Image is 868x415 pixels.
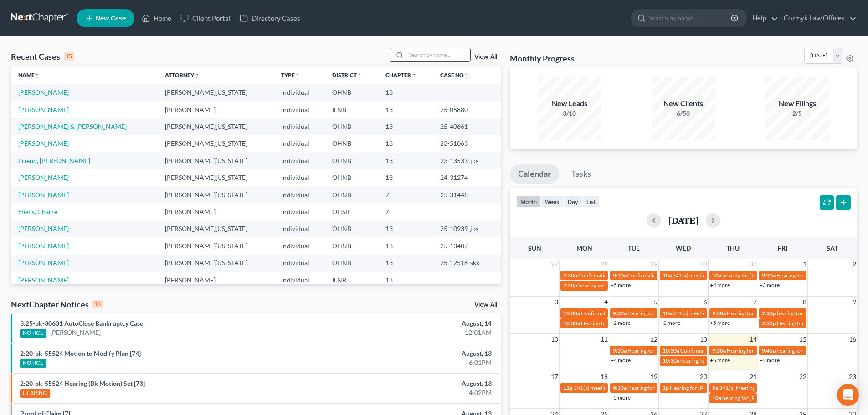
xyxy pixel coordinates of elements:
span: 20 [699,371,708,382]
a: [PERSON_NAME] [18,106,69,113]
td: 13 [378,255,432,272]
span: 10a [663,310,672,317]
td: OHNB [325,118,378,135]
span: Sun [528,244,541,252]
h2: [DATE] [668,215,699,225]
td: OHNB [325,220,378,237]
span: 16 [848,334,857,345]
span: 3 [554,297,559,307]
td: Individual [274,152,325,169]
td: 7 [378,203,432,220]
a: [PERSON_NAME] [18,225,69,232]
td: OHNB [325,169,378,186]
td: [PERSON_NAME][US_STATE] [158,186,273,203]
span: 21 [749,371,758,382]
span: 28 [600,259,609,270]
a: Chapterunfold_more [385,72,416,78]
span: New Case [95,15,126,22]
td: Individual [274,220,325,237]
td: Individual [274,186,325,203]
div: 3/10 [538,109,601,118]
td: 25-10939-jps [433,220,501,237]
button: day [564,195,582,208]
span: 5 [653,297,658,307]
span: 8 [802,297,807,307]
a: [PERSON_NAME] [18,276,69,284]
span: 13 [699,334,708,345]
span: Hearing for [PERSON_NAME] [777,320,848,327]
td: [PERSON_NAME][US_STATE] [158,135,273,152]
div: Recent Cases [11,51,74,62]
a: +4 more [710,282,730,288]
a: [PERSON_NAME] [50,328,101,337]
span: 341(a) meeting for [PERSON_NAME] [673,310,760,317]
input: Search by name... [406,48,470,61]
td: OHNB [325,186,378,203]
td: 25-40661 [433,118,501,135]
td: [PERSON_NAME][US_STATE] [158,255,273,272]
a: 3:25-bk-30631 AutoClose Bankruptcy Case [20,319,143,327]
span: 12 [649,334,658,345]
a: [PERSON_NAME] [18,191,69,199]
i: unfold_more [194,73,200,78]
a: +2 more [660,319,680,326]
td: 13 [378,84,432,101]
span: hearing for [PERSON_NAME] [776,347,847,354]
td: OHNB [325,255,378,272]
span: Hearing for [PERSON_NAME] & [PERSON_NAME] [727,347,846,354]
a: Case Nounfold_more [440,72,469,78]
span: 9:30a [762,272,776,279]
a: Help [748,10,778,26]
div: 6/50 [652,109,715,118]
span: 10:30a [663,357,679,364]
a: +5 more [611,394,631,401]
span: 10:30a [563,310,580,317]
div: HEARING [20,389,50,398]
span: 341(a) meeting for [PERSON_NAME] [PERSON_NAME] [673,272,804,279]
a: Cozmyk Law Offices [779,10,857,26]
td: 13 [378,220,432,237]
td: ILNB [325,101,378,118]
a: [PERSON_NAME] [18,88,69,96]
span: Hearing for [PERSON_NAME] [627,347,699,354]
span: 22 [798,371,807,382]
td: 25-05880 [433,101,501,118]
td: 13 [378,237,432,254]
div: August, 14 [340,319,492,328]
td: OHSB [325,203,378,220]
a: Friend, [PERSON_NAME] [18,157,90,164]
span: 4 [603,297,609,307]
span: 9:45a [762,347,776,354]
div: 2/5 [765,109,829,118]
a: +4 more [611,357,631,364]
span: Hearing for [PERSON_NAME] [581,320,652,327]
a: Districtunfold_more [332,72,362,78]
span: 19 [649,371,658,382]
i: unfold_more [295,73,300,78]
a: Calendar [510,164,559,184]
a: Client Portal [176,10,235,26]
span: 7 [752,297,758,307]
td: Individual [274,84,325,101]
td: Individual [274,203,325,220]
div: NOTICE [20,329,46,338]
td: [PERSON_NAME][US_STATE] [158,152,273,169]
span: Confirmation Hearing for [PERSON_NAME] [578,272,683,279]
span: hearing for [PERSON_NAME] [578,282,648,289]
span: Confirmation Hearing for [PERSON_NAME] [680,347,785,354]
span: 2p [663,384,669,391]
a: +6 more [710,357,730,364]
span: 2 [852,259,857,270]
span: 2:30p [762,310,776,317]
td: OHNB [325,135,378,152]
span: 18 [600,371,609,382]
a: [PERSON_NAME] & [PERSON_NAME] [18,123,127,130]
td: [PERSON_NAME] [158,203,273,220]
span: 9:30a [613,310,627,317]
button: week [541,195,564,208]
span: 9:30a [712,310,726,317]
a: +5 more [611,282,631,288]
span: 1 [802,259,807,270]
a: [PERSON_NAME] [18,242,69,250]
span: 9:30a [613,272,627,279]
